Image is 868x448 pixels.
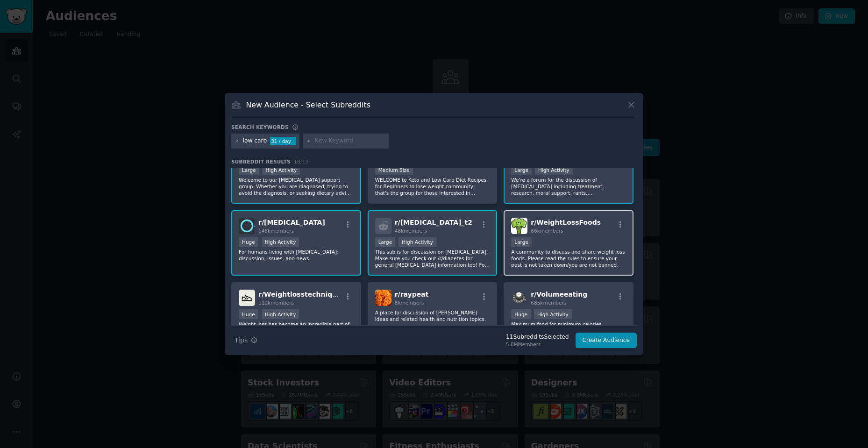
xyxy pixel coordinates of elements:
img: Weightlosstechniques [239,290,255,306]
span: 18 / 19 [294,159,309,164]
div: High Activity [262,309,299,319]
span: 66k members [531,228,563,234]
img: Volumeeating [511,290,527,306]
div: Large [511,237,532,247]
span: r/ [MEDICAL_DATA]_t2 [395,219,472,226]
input: New Keyword [314,137,385,145]
h3: New Audience - Select Subreddits [246,100,370,110]
div: Huge [511,309,531,319]
div: Large [511,165,532,175]
div: 31 / day [270,137,296,145]
div: High Activity [535,165,573,175]
span: r/ WeightLossFoods [531,219,601,226]
div: low carb [243,137,267,145]
div: 5.0M Members [506,341,569,348]
span: 110k members [258,300,294,306]
span: r/ Volumeeating [531,291,587,298]
p: Welcome to our [MEDICAL_DATA] support group. Whether you are diagnosed, trying to avoid the diagn... [239,177,354,196]
span: r/ raypeat [395,291,429,298]
span: r/ Weightlosstechniques [258,291,345,298]
p: WELCOME to Keto and Low Carb Diet Recipes for Beginners to lose weight community; that's the grou... [375,177,490,196]
button: Create Audience [576,333,637,348]
div: Medium Size [375,165,413,175]
p: Weight loss has become an incredible part of our life and hence to know about the tips and tricks... [239,321,354,341]
p: A community to discuss and share weight loss foods. Please read the rules to ensure your post is ... [511,249,626,268]
div: Large [239,165,259,175]
span: 48k members [395,228,427,234]
h3: Search keywords [231,124,289,130]
div: Huge [239,309,258,319]
span: 685k members [531,300,566,306]
div: High Activity [398,237,436,247]
span: 148k members [258,228,294,234]
img: diabetes [239,218,255,234]
div: High Activity [534,309,572,319]
button: Tips [231,332,261,348]
span: r/ [MEDICAL_DATA] [258,219,325,226]
div: Huge [239,237,258,247]
p: A place for discussion of [PERSON_NAME] ideas and related health and nutrition topics. [375,309,490,322]
p: We're a forum for the discussion of [MEDICAL_DATA] including treatment, research, moral support, ... [511,177,626,196]
p: For humans living with [MEDICAL_DATA]: discussion, issues, and news. [239,249,354,262]
img: WeightLossFoods [511,218,527,234]
img: raypeat [375,290,391,306]
span: Subreddit Results [231,158,291,165]
span: 8k members [395,300,424,306]
p: This sub is for discussion on [MEDICAL_DATA]. Make sure you check out /r/diabetes for general [ME... [375,249,490,268]
div: 11 Subreddit s Selected [506,333,569,341]
div: High Activity [262,237,299,247]
span: Tips [235,335,248,345]
div: High Activity [263,165,300,175]
p: Maximum food for minimum calories. [511,321,626,327]
div: Large [375,237,396,247]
